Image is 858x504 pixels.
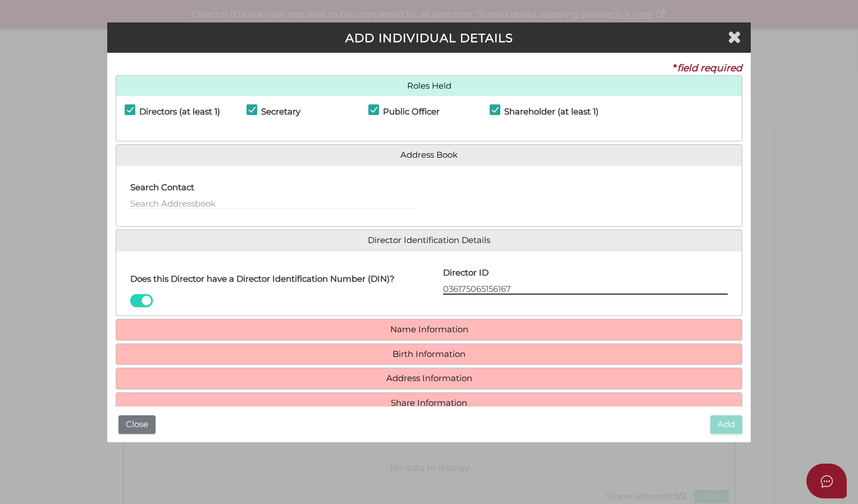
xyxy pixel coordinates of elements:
[125,236,733,245] a: Director Identification Details
[130,274,395,284] h4: Does this Director have a Director Identification Number (DIN)?
[125,325,733,335] a: Name Information
[443,268,489,278] h4: Director ID
[125,374,733,383] a: Address Information
[130,183,194,193] h4: Search Contact
[710,415,742,434] button: Add
[130,197,415,209] input: Search Addressbook
[125,398,733,408] a: Share Information
[118,415,156,434] button: Close
[806,464,847,498] button: Open asap
[125,350,733,359] a: Birth Information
